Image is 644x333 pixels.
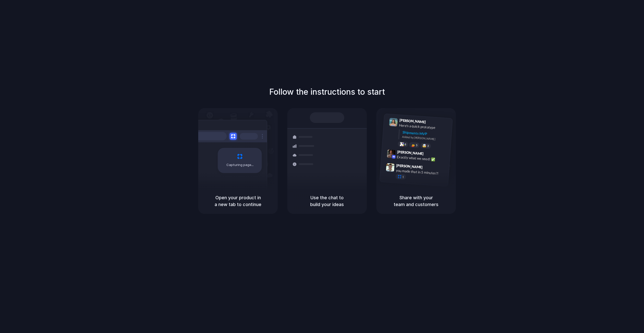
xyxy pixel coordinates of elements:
div: Shipments MVP [402,130,449,138]
span: [PERSON_NAME] [399,117,426,125]
div: Exactly what we need! ✅ [397,154,447,163]
div: Here's a quick prototype [399,123,449,131]
span: 9:42 AM [425,151,435,157]
div: Added by [PERSON_NAME] [402,135,448,142]
span: Capturing page [226,162,254,168]
span: 9:41 AM [427,120,438,126]
span: 3 [427,145,429,147]
h5: Use the chat to build your ideas [293,194,361,208]
span: 5 [416,144,418,147]
span: [PERSON_NAME] [396,162,423,170]
h5: Share with your team and customers [382,194,450,208]
div: you made that in 5 minutes?! [396,168,446,176]
span: [PERSON_NAME] [397,149,424,156]
span: 9:47 AM [424,165,434,171]
div: 🤯 [422,144,427,148]
h5: Open your product in a new tab to continue [204,194,272,208]
span: 1 [402,176,404,178]
h1: Follow the instructions to start [269,86,385,98]
span: 8 [405,143,406,146]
